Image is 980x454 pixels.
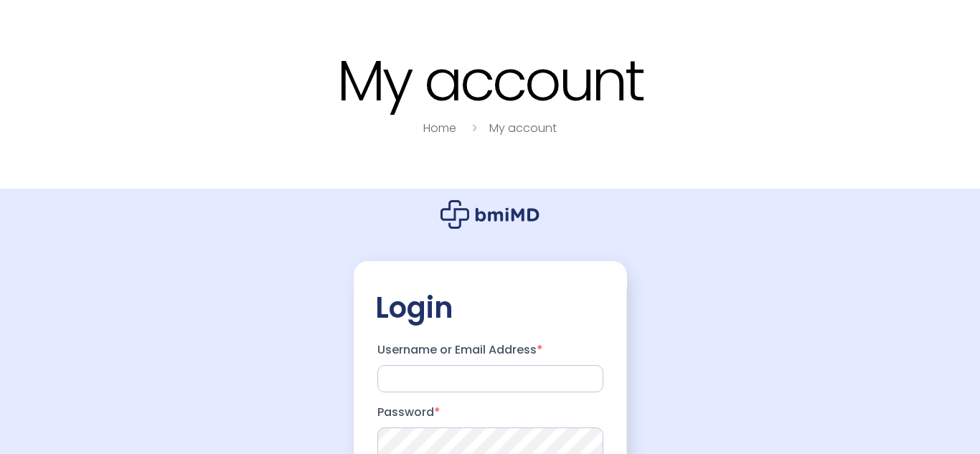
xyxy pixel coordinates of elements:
[377,401,603,424] label: Password
[375,290,606,326] h2: Login
[466,120,482,136] i: breadcrumbs separator
[377,339,603,361] label: Username or Email Address
[423,120,456,136] a: Home
[489,120,557,136] a: My account
[38,50,942,111] h1: My account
